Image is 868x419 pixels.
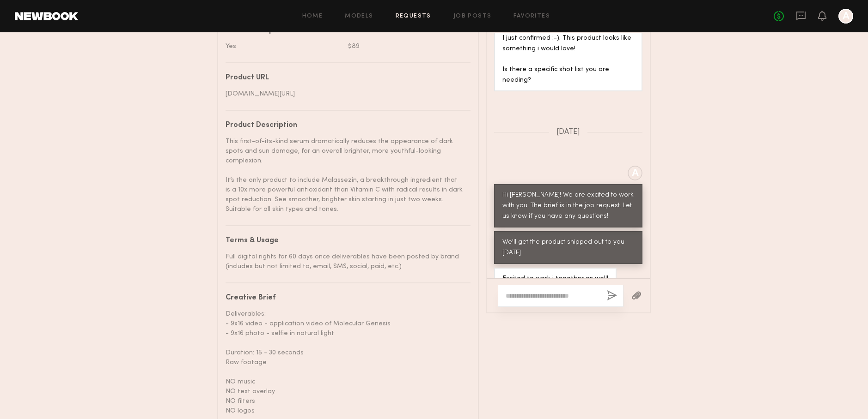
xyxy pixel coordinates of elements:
div: Excited to work i together as well! [502,274,608,284]
a: Job Posts [453,13,492,19]
span: [DATE] [556,128,580,136]
div: $89 [348,42,464,51]
a: Requests [396,13,431,19]
a: Models [345,13,373,19]
div: Full digital rights for 60 days once deliverables have been posted by brand (includes but not lim... [226,252,464,271]
div: Hi [PERSON_NAME]! We are excited to work with you. The brief is in the job request. Let us know i... [502,190,634,222]
div: I just confirmed :-). This product looks like something i would love! Is there a specific shot li... [502,33,634,86]
div: Product Description [226,122,464,129]
div: Yes [226,42,341,51]
div: [DOMAIN_NAME][URL] [226,89,464,99]
div: We'll get the product shipped out to you [DATE] [502,237,634,258]
div: Creative Brief [226,294,464,302]
div: This first-of-its-kind serum dramatically reduces the appearance of dark spots and sun damage, fo... [226,137,464,214]
div: Terms & Usage [226,237,464,245]
a: Favorites [513,13,550,19]
a: A [838,9,853,24]
a: Home [302,13,323,19]
div: Product URL [226,74,464,82]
